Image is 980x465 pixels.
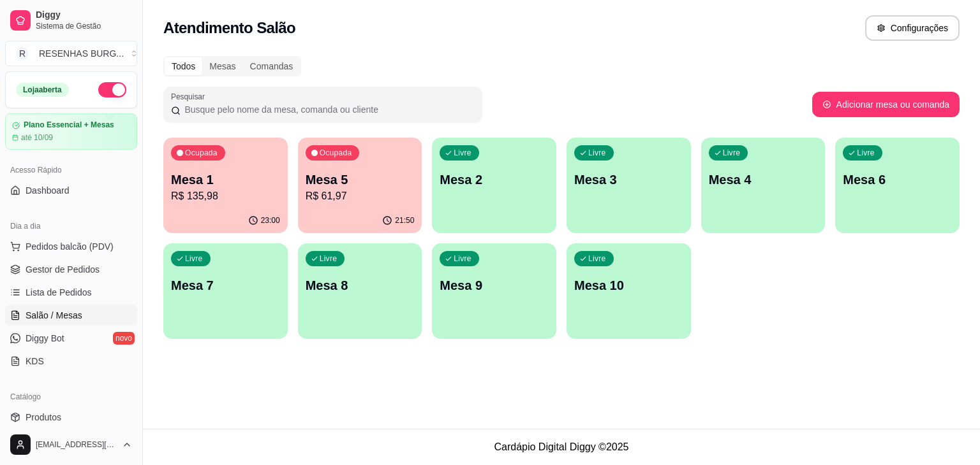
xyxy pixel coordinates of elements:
button: Configurações [865,15,960,41]
button: OcupadaMesa 5R$ 61,9721:50 [298,138,422,233]
footer: Cardápio Digital Diggy © 2025 [143,429,980,465]
p: Mesa 5 [306,171,415,189]
div: Catálogo [5,387,137,407]
button: LivreMesa 9 [432,243,556,339]
span: Diggy Bot [26,332,64,345]
article: Plano Essencial + Mesas [24,120,114,130]
a: Dashboard [5,180,137,201]
span: KDS [26,355,44,368]
p: Mesa 9 [440,276,549,294]
a: Lista de Pedidos [5,282,137,303]
article: até 10/09 [21,132,53,143]
p: Livre [588,148,606,158]
button: Adicionar mesa ou comanda [812,92,960,117]
div: RESENHAS BURG ... [39,47,124,60]
a: Plano Essencial + Mesasaté 10/09 [5,113,137,150]
p: Livre [320,254,338,264]
button: LivreMesa 8 [298,243,422,339]
button: LivreMesa 4 [701,138,826,233]
a: DiggySistema de Gestão [5,5,137,36]
button: LivreMesa 7 [163,243,288,339]
p: 23:00 [261,215,280,225]
button: LivreMesa 10 [567,243,691,339]
p: Mesa 2 [440,171,549,189]
div: Acesso Rápido [5,160,137,180]
h2: Atendimento Salão [163,18,295,38]
button: LivreMesa 6 [835,138,960,233]
a: Salão / Mesas [5,305,137,325]
p: Livre [185,254,203,264]
p: Livre [723,148,741,158]
label: Pesquisar [171,91,209,102]
div: Loja aberta [16,83,69,97]
div: Todos [165,57,202,75]
p: Livre [454,148,471,158]
span: Diggy [36,10,132,21]
input: Pesquisar [181,103,475,116]
span: Gestor de Pedidos [26,263,100,276]
p: Mesa 4 [709,171,818,189]
button: [EMAIL_ADDRESS][DOMAIN_NAME] [5,429,137,460]
p: Livre [588,254,606,264]
span: Lista de Pedidos [26,286,92,299]
span: Produtos [26,411,61,424]
p: Ocupada [185,148,218,158]
p: Livre [857,148,875,158]
span: [EMAIL_ADDRESS][DOMAIN_NAME] [36,440,117,450]
div: Comandas [243,57,301,75]
span: Salão / Mesas [26,309,82,322]
a: Diggy Botnovo [5,328,137,348]
button: LivreMesa 2 [432,138,556,233]
button: Select a team [5,41,137,66]
div: Mesas [202,57,242,75]
span: Dashboard [26,184,70,197]
a: Gestor de Pedidos [5,259,137,280]
p: R$ 61,97 [306,189,415,204]
a: Produtos [5,407,137,427]
div: Dia a dia [5,216,137,236]
p: Ocupada [320,148,352,158]
button: LivreMesa 3 [567,138,691,233]
p: Mesa 6 [843,171,952,189]
span: Sistema de Gestão [36,21,132,31]
span: Pedidos balcão (PDV) [26,240,114,253]
p: Mesa 3 [574,171,683,189]
span: R [16,47,29,60]
p: Livre [454,254,471,264]
button: Pedidos balcão (PDV) [5,236,137,257]
p: Mesa 8 [306,276,415,294]
p: R$ 135,98 [171,189,280,204]
button: OcupadaMesa 1R$ 135,9823:00 [163,138,288,233]
a: KDS [5,351,137,371]
p: Mesa 10 [574,276,683,294]
button: Alterar Status [98,82,126,97]
p: 21:50 [395,215,414,225]
p: Mesa 1 [171,171,280,189]
p: Mesa 7 [171,276,280,294]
